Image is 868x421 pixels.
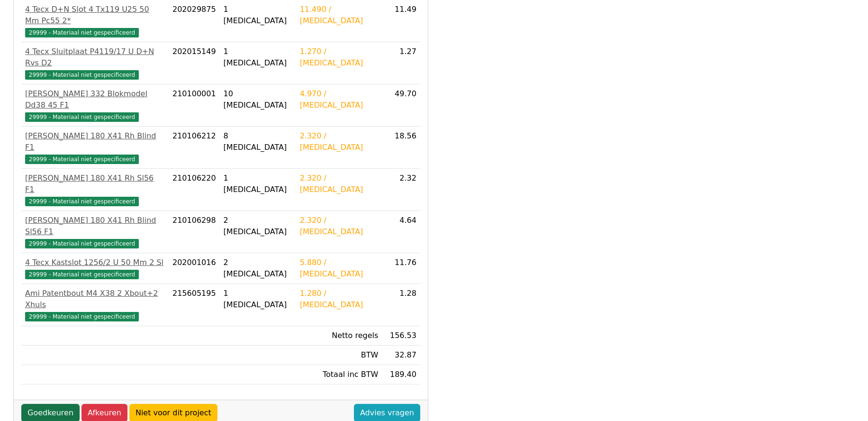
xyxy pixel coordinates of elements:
[382,169,420,211] td: 2.32
[25,215,165,249] a: [PERSON_NAME] 180 X41 Rh Blind Sl56 F129999 - Materiaal niet gespecificeerd
[382,42,420,84] td: 1.27
[169,284,220,326] td: 215605195
[224,88,292,111] div: 10 [MEDICAL_DATA]
[25,70,139,80] span: 29999 - Materiaal niet gespecificeerd
[224,173,292,195] div: 1 [MEDICAL_DATA]
[382,284,420,326] td: 1.28
[300,130,379,153] div: 2.320 / [MEDICAL_DATA]
[25,46,165,80] a: 4 Tecx Sluitplaat P4119/17 U D+N Rvs D229999 - Materiaal niet gespecificeerd
[300,257,379,280] div: 5.880 / [MEDICAL_DATA]
[169,127,220,169] td: 210106212
[382,253,420,284] td: 11.76
[296,346,382,365] td: BTW
[224,288,292,311] div: 1 [MEDICAL_DATA]
[25,239,139,248] span: 29999 - Materiaal niet gespecificeerd
[25,4,165,27] div: 4 Tecx D+N Slot 4 Tx119 U25 50 Mm Pc55 2*
[25,28,139,37] span: 29999 - Materiaal niet gespecificeerd
[25,88,165,122] a: [PERSON_NAME] 332 Blokmodel Dd38 45 F129999 - Materiaal niet gespecificeerd
[25,155,139,164] span: 29999 - Materiaal niet gespecificeerd
[382,365,420,384] td: 189.40
[382,346,420,365] td: 32.87
[25,46,165,69] div: 4 Tecx Sluitplaat P4119/17 U D+N Rvs D2
[169,84,220,127] td: 210100001
[300,88,379,111] div: 4.970 / [MEDICAL_DATA]
[382,326,420,346] td: 156.53
[169,253,220,284] td: 202001016
[25,4,165,38] a: 4 Tecx D+N Slot 4 Tx119 U25 50 Mm Pc55 2*29999 - Materiaal niet gespecificeerd
[224,130,292,153] div: 8 [MEDICAL_DATA]
[224,257,292,280] div: 2 [MEDICAL_DATA]
[382,127,420,169] td: 18.56
[25,215,165,238] div: [PERSON_NAME] 180 X41 Rh Blind Sl56 F1
[25,288,165,311] div: Ami Patentbout M4 X38 2 Xbout+2 Xhuls
[25,130,165,165] a: [PERSON_NAME] 180 X41 Rh Blind F129999 - Materiaal niet gespecificeerd
[25,257,165,268] div: 4 Tecx Kastslot 1256/2 U 50 Mm 2 Sl
[169,211,220,253] td: 210106298
[224,46,292,69] div: 1 [MEDICAL_DATA]
[25,312,139,321] span: 29999 - Materiaal niet gespecificeerd
[224,4,292,27] div: 1 [MEDICAL_DATA]
[382,211,420,253] td: 4.64
[25,88,165,111] div: [PERSON_NAME] 332 Blokmodel Dd38 45 F1
[300,46,379,69] div: 1.270 / [MEDICAL_DATA]
[224,215,292,238] div: 2 [MEDICAL_DATA]
[25,173,165,207] a: [PERSON_NAME] 180 X41 Rh Sl56 F129999 - Materiaal niet gespecificeerd
[300,4,379,27] div: 11.490 / [MEDICAL_DATA]
[300,173,379,195] div: 2.320 / [MEDICAL_DATA]
[25,112,139,122] span: 29999 - Materiaal niet gespecificeerd
[169,169,220,211] td: 210106220
[25,257,165,280] a: 4 Tecx Kastslot 1256/2 U 50 Mm 2 Sl29999 - Materiaal niet gespecificeerd
[296,326,382,346] td: Netto regels
[25,288,165,322] a: Ami Patentbout M4 X38 2 Xbout+2 Xhuls29999 - Materiaal niet gespecificeerd
[25,197,139,206] span: 29999 - Materiaal niet gespecificeerd
[296,365,382,384] td: Totaal inc BTW
[300,215,379,238] div: 2.320 / [MEDICAL_DATA]
[25,130,165,153] div: [PERSON_NAME] 180 X41 Rh Blind F1
[382,84,420,127] td: 49.70
[25,173,165,195] div: [PERSON_NAME] 180 X41 Rh Sl56 F1
[25,270,139,279] span: 29999 - Materiaal niet gespecificeerd
[300,288,379,311] div: 1.280 / [MEDICAL_DATA]
[169,42,220,84] td: 202015149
